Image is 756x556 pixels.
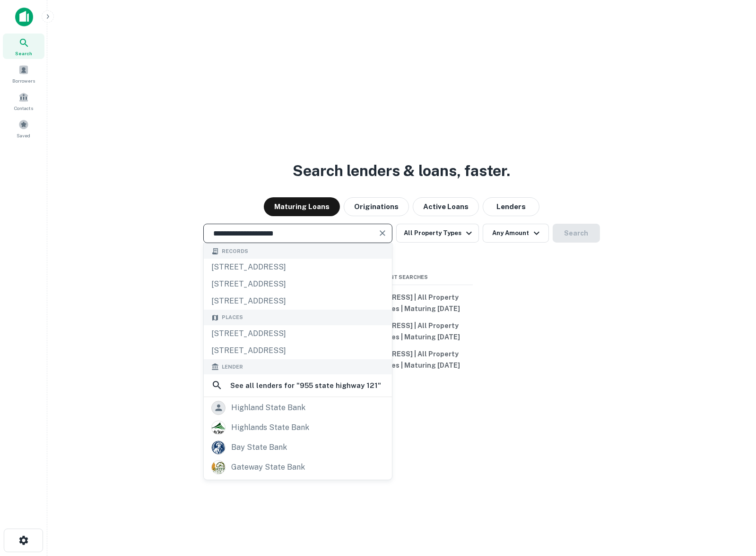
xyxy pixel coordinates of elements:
[204,259,392,276] div: [STREET_ADDRESS]
[483,197,539,216] button: Lenders
[204,398,392,418] a: highland state bank
[222,314,243,322] span: Places
[17,132,31,139] span: Saved
[212,441,225,454] img: picture
[231,421,309,435] div: highlands state bank
[231,401,305,415] div: highland state bank
[231,440,287,455] div: bay state bank
[331,345,473,374] button: [STREET_ADDRESS] | All Property Types | All Types | Maturing [DATE]
[3,34,44,59] a: Search
[331,273,473,281] span: Recent Searches
[331,289,473,317] button: [STREET_ADDRESS] | All Property Types | All Types | Maturing [DATE]
[204,477,392,497] a: home state bank
[344,197,409,216] button: Originations
[3,61,44,86] a: Borrowers
[376,227,389,240] button: Clear
[3,88,44,114] a: Contacts
[331,317,473,345] button: [STREET_ADDRESS] | All Property Types | All Types | Maturing [DATE]
[204,325,392,342] div: [STREET_ADDRESS]
[14,104,33,112] span: Contacts
[264,197,340,216] button: Maturing Loans
[204,342,392,359] div: [STREET_ADDRESS]
[15,8,33,26] img: capitalize-icon.png
[204,438,392,457] a: bay state bank
[222,247,248,255] span: Records
[231,460,305,474] div: gateway state bank
[12,77,35,84] span: Borrowers
[212,421,225,434] img: picture
[413,197,479,216] button: Active Loans
[15,50,32,57] span: Search
[204,276,392,293] div: [STREET_ADDRESS]
[204,457,392,477] a: gateway state bank
[293,160,511,182] h3: Search lenders & loans, faster.
[230,380,381,391] h6: See all lenders for " 955 state highway 121 "
[212,461,225,474] img: picture
[222,363,243,371] span: Lender
[483,224,549,243] button: Any Amount
[396,224,478,243] button: All Property Types
[709,480,756,526] iframe: Chat Widget
[204,418,392,438] a: highlands state bank
[3,116,44,141] a: Saved
[204,293,392,310] div: [STREET_ADDRESS]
